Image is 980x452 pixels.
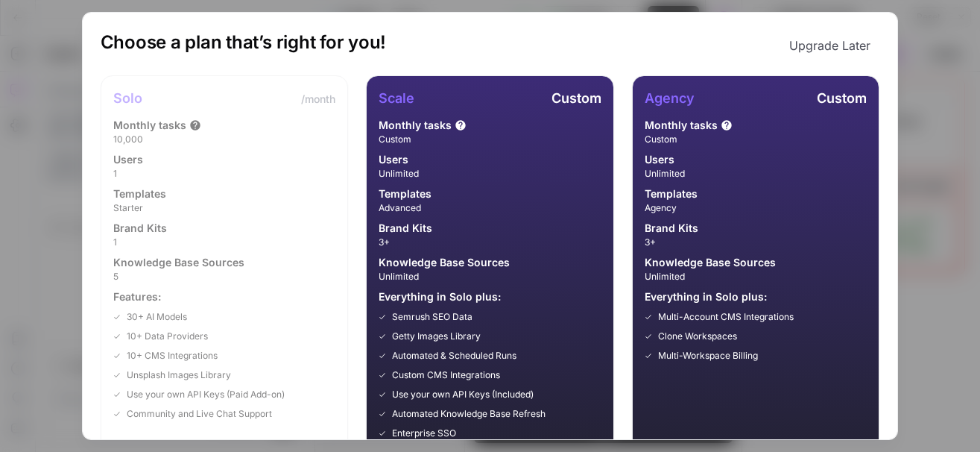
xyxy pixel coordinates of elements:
[645,255,776,270] span: Knowledge Base Sources
[379,270,601,283] span: Unlimited
[379,201,601,215] span: Advanced
[113,88,142,109] h1: Solo
[658,310,794,324] span: Multi-Account CMS Integrations
[658,349,758,362] span: Multi-Workspace Billing
[127,310,187,324] span: 30+ AI Models
[379,221,432,236] span: Brand Kits
[113,201,336,215] span: Starter
[113,236,336,249] span: 1
[645,152,674,167] span: Users
[127,388,285,401] span: Use your own API Keys (Paid Add-on)
[645,186,698,201] span: Templates
[113,167,336,181] span: 1
[645,167,867,181] span: Unlimited
[113,255,244,270] span: Knowledge Base Sources
[379,167,601,181] span: Unlimited
[817,90,867,106] span: Custom
[127,349,218,362] span: 10+ CMS Integrations
[645,201,867,215] span: Agency
[392,368,500,382] span: Custom CMS Integrations
[379,255,510,270] span: Knowledge Base Sources
[658,330,737,343] span: Clone Workspaces
[101,31,387,60] h1: Choose a plan that’s right for you!
[127,330,208,343] span: 10+ Data Providers
[113,152,143,167] span: Users
[113,118,186,133] span: Monthly tasks
[645,289,867,304] span: Everything in Solo plus:
[645,221,698,236] span: Brand Kits
[301,92,335,105] span: /month
[379,236,601,249] span: 3+
[392,407,546,421] span: Automated Knowledge Base Refresh
[379,152,408,167] span: Users
[379,118,452,133] span: Monthly tasks
[645,88,695,109] h1: Agency
[645,133,867,146] span: Custom
[127,368,231,382] span: Unsplash Images Library
[392,330,481,343] span: Getty Images Library
[645,118,718,133] span: Monthly tasks
[379,88,414,109] h1: Scale
[392,388,534,401] span: Use your own API Keys (Included)
[392,349,516,362] span: Automated & Scheduled Runs
[551,90,601,106] span: Custom
[379,133,601,146] span: Custom
[379,289,601,304] span: Everything in Solo plus:
[392,310,472,324] span: Semrush SEO Data
[113,289,336,304] span: Features:
[379,186,431,201] span: Templates
[392,427,456,440] span: Enterprise SSO
[645,270,867,283] span: Unlimited
[113,133,336,146] span: 10,000
[127,407,272,421] span: Community and Live Chat Support
[113,186,166,201] span: Templates
[645,236,867,249] span: 3+
[113,270,336,283] span: 5
[780,31,879,60] button: Upgrade Later
[113,221,167,236] span: Brand Kits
